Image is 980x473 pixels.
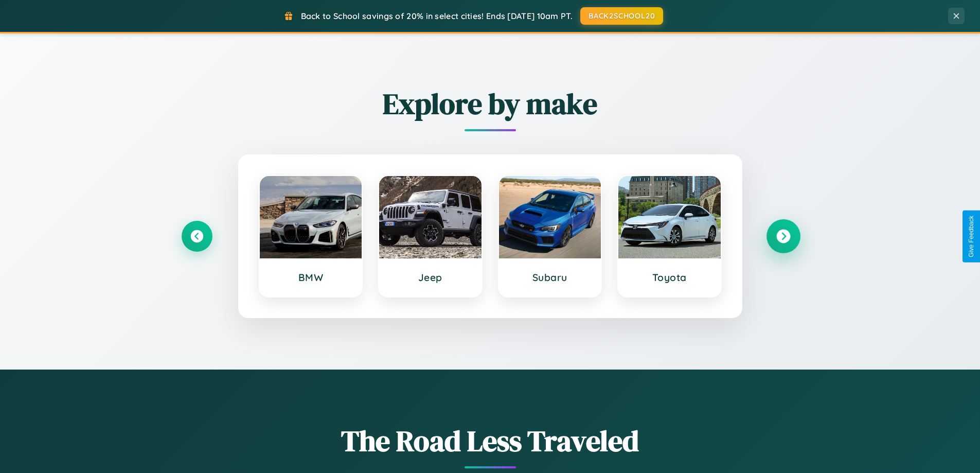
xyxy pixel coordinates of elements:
[509,271,591,284] h3: Subaru
[629,271,710,284] h3: Toyota
[968,216,975,257] div: Give Feedback
[182,84,799,124] h2: Explore by make
[270,271,352,284] h3: BMW
[182,421,799,461] h1: The Road Less Traveled
[301,11,573,21] span: Back to School savings of 20% in select cities! Ends [DATE] 10am PT.
[389,271,471,284] h3: Jeep
[580,7,663,25] button: BACK2SCHOOL20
